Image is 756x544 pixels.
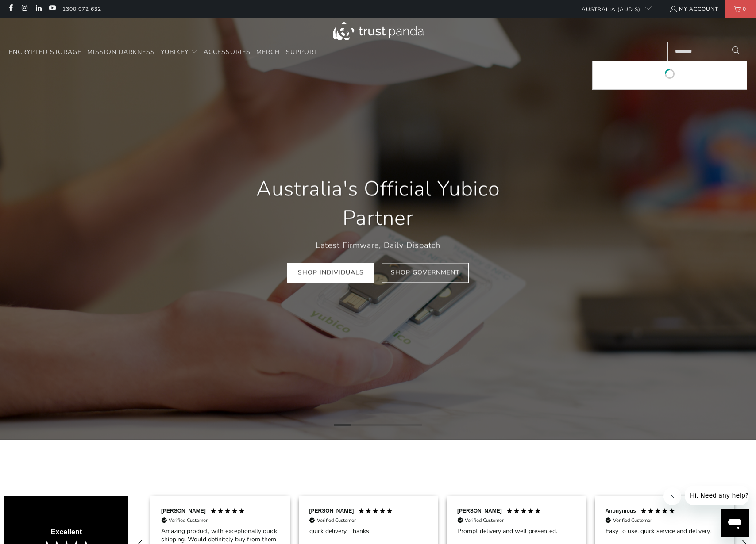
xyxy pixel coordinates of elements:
[309,527,428,536] div: quick delivery. Thanks
[51,527,82,537] div: Excellent
[334,424,351,426] li: Page dot 1
[606,507,636,515] div: Anonymous
[382,263,469,283] a: Shop Government
[405,424,422,426] li: Page dot 5
[232,239,524,252] p: Latest Firmware, Daily Dispatch
[725,42,747,61] button: Search
[204,48,251,56] span: Accessories
[506,507,544,517] div: 5 Stars
[358,507,395,517] div: 5 Stars
[4,457,752,484] iframe: Reviews Widget
[169,517,208,524] div: Verified Customer
[204,42,251,63] a: Accessories
[210,507,247,517] div: 5 Stars
[256,48,280,56] span: Merch
[256,42,280,63] a: Merch
[369,424,387,426] li: Page dot 3
[613,517,652,524] div: Verified Customer
[87,48,155,56] span: Mission Darkness
[333,22,424,40] img: Trust Panda Australia
[35,5,42,12] a: Trust Panda Australia on LinkedIn
[685,486,749,505] iframe: Message from company
[309,507,354,515] div: [PERSON_NAME]
[663,487,681,505] iframe: Close message
[161,42,198,63] summary: YubiKey
[351,424,369,426] li: Page dot 2
[9,42,318,63] nav: Translation missing: en.navigation.header.main_nav
[287,263,374,283] a: Shop Individuals
[286,48,318,56] span: Support
[87,42,155,63] a: Mission Darkness
[9,42,81,63] a: Encrypted Storage
[286,42,318,63] a: Support
[640,507,678,517] div: 5 Stars
[317,517,356,524] div: Verified Customer
[232,174,524,233] h1: Australia's Official Yubico Partner
[48,5,56,12] a: Trust Panda Australia on YouTube
[721,509,749,537] iframe: Button to launch messaging window
[387,424,405,426] li: Page dot 4
[465,517,504,524] div: Verified Customer
[20,5,28,12] a: Trust Panda Australia on Instagram
[161,507,206,515] div: [PERSON_NAME]
[667,42,747,61] input: Search...
[7,5,14,12] a: Trust Panda Australia on Facebook
[161,48,189,56] span: YubiKey
[457,527,575,536] div: Prompt delivery and well presented.
[457,507,502,515] div: [PERSON_NAME]
[9,48,81,56] span: Encrypted Storage
[606,527,724,536] div: Easy to use, quick service and delivery.
[669,4,718,14] a: My Account
[62,4,101,14] a: 1300 072 632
